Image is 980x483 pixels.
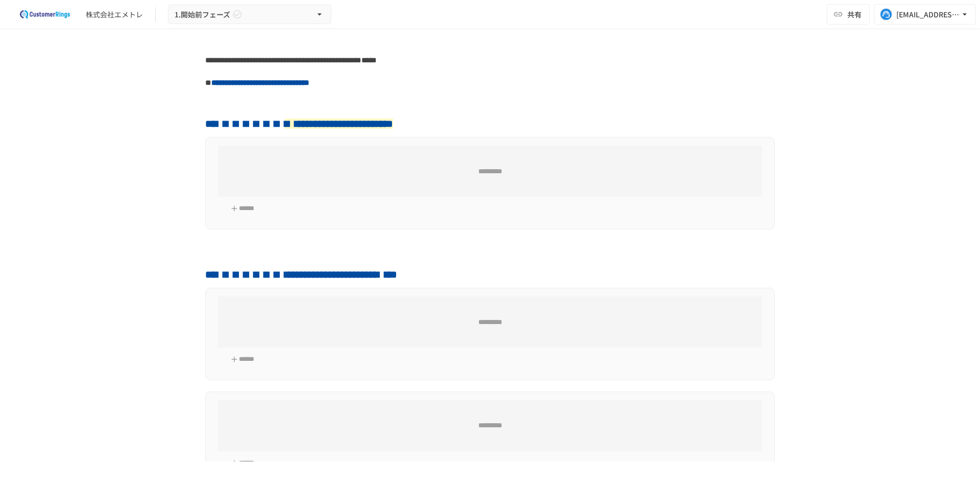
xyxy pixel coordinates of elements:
span: 共有 [847,9,862,20]
button: [EMAIL_ADDRESS][DOMAIN_NAME] [874,4,976,25]
span: 1.開始前フェーズ [175,8,230,21]
div: [EMAIL_ADDRESS][DOMAIN_NAME] [896,8,960,21]
button: 1.開始前フェーズ [168,5,331,25]
div: 株式会社エメトレ [86,9,143,20]
button: 共有 [827,4,870,25]
img: 2eEvPB0nRDFhy0583kMjGN2Zv6C2P7ZKCFl8C3CzR0M [12,6,78,22]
